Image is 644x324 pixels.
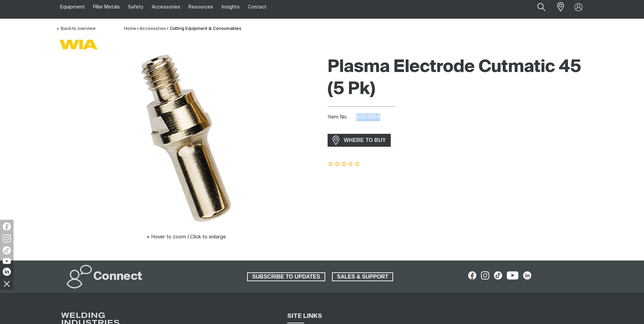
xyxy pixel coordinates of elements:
[124,25,241,32] nav: Breadcrumb
[328,56,588,101] h1: Plasma Electrode Cutmatic 45 (5 Pk)
[1,278,13,289] img: hide socials
[124,26,136,31] a: Home
[93,269,142,284] h2: Connect
[332,272,393,281] a: SALES & SUPPORT
[3,234,11,242] img: Instagram
[356,114,380,120] span: SCP2504
[56,26,95,31] a: Back to overview of Cutting Equipment & Consumables
[328,134,391,146] a: WHERE TO BUY
[170,26,241,31] a: Cutting Equipment & Consumables
[140,26,166,31] a: Accessories
[333,272,393,281] span: SALES & SUPPORT
[287,313,322,319] span: SITE LINKS
[3,268,11,276] img: LinkedIn
[142,233,230,241] button: Hover to zoom | Click to enlarge
[247,272,325,281] a: SUBSCRIBE TO UPDATES
[102,53,271,223] img: Plasma Electrode Cutmatic 45 (5 Pk)
[328,113,355,121] span: Item No.
[339,135,390,146] span: WHERE TO BUY
[328,162,361,167] span: Rating: {0}
[3,246,11,254] img: TikTok
[3,222,11,231] img: Facebook
[3,258,11,264] img: YouTube
[248,272,325,281] span: SUBSCRIBE TO UPDATES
